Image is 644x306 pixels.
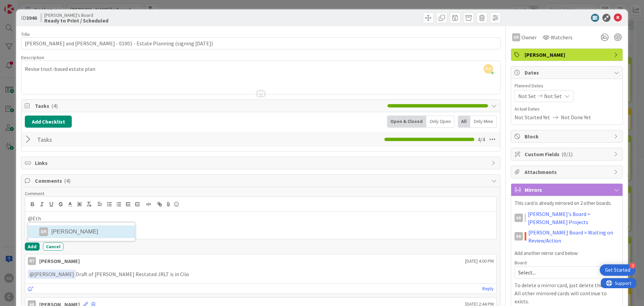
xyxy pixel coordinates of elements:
[600,264,636,276] div: Open Get Started checklist, remaining modules: 3
[28,270,494,279] p: Draft of [PERSON_NAME] Restated JRLT is in Clio
[544,92,562,100] span: Not Set
[525,150,610,158] span: Custom Fields
[561,151,573,158] span: ( 0/1 )
[482,285,494,293] a: Reply
[515,113,550,121] span: Not Started Yet
[21,31,30,37] label: Title
[561,113,591,121] span: Not Done Yet
[44,18,108,23] b: Ready to Print / Scheduled
[605,267,630,273] div: Get Started
[64,177,70,184] span: ( 4 )
[43,243,63,251] button: Cancel
[522,33,537,41] span: Owner
[528,210,619,226] a: [PERSON_NAME]'s Board > [PERSON_NAME] Projects
[26,14,37,21] b: 3946
[21,54,44,60] span: Description
[30,271,74,277] span: [PERSON_NAME]
[515,82,619,89] span: Planned Dates
[515,260,527,265] span: Board
[39,227,48,236] div: ER
[28,215,494,222] p: @Eth
[525,51,610,59] span: [PERSON_NAME]
[35,159,488,167] span: Links
[551,33,573,41] span: Watchers
[28,257,36,265] div: RT
[525,69,610,77] span: Dates
[30,271,34,277] span: @
[25,116,72,128] button: Add Checklist
[525,168,610,176] span: Attachments
[515,232,523,241] div: ER
[28,225,135,238] li: [PERSON_NAME]
[528,228,619,245] a: [PERSON_NAME] Board > Waiting on Review/Action
[515,200,619,207] p: This card is already mirrored on 2 other boards.
[14,1,31,9] span: Support
[525,132,610,140] span: Block
[44,12,108,18] span: [PERSON_NAME]'s Board
[51,102,58,109] span: ( 4 )
[387,116,426,128] div: Open & Closed
[515,214,523,222] div: ER
[35,177,488,185] span: Comments
[35,102,384,110] span: Tasks
[630,263,636,269] div: 3
[465,258,494,265] span: [DATE] 4:00 PM
[512,33,520,41] div: ER
[39,257,80,265] div: [PERSON_NAME]
[478,135,485,143] span: 4 / 4
[25,190,44,196] span: Comment
[21,37,500,49] input: type card name here...
[515,250,619,257] p: Add another mirror card below:
[426,116,454,128] div: Only Open
[518,92,536,100] span: Not Set
[525,186,610,194] span: Mirrors
[470,116,497,128] div: Only Mine
[458,116,470,128] div: All
[35,133,186,145] input: Add Checklist...
[25,243,40,251] button: Add
[25,65,497,73] p: Revise trust-based estate plan
[515,105,619,113] span: Actual Dates
[518,268,604,277] span: Select...
[21,14,37,22] span: ID
[515,281,619,305] p: To delete a mirror card, just delete the card. All other mirrored cards will continue to exists.
[484,64,493,74] span: AA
